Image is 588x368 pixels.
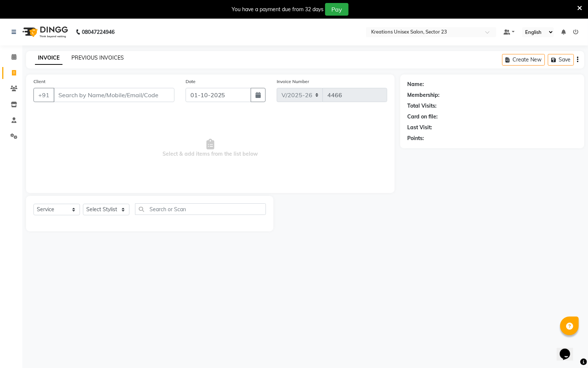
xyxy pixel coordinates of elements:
iframe: chat widget [557,338,581,361]
a: PREVIOUS INVOICES [71,54,124,61]
div: You have a payment due from 32 days [232,6,324,13]
label: Date [186,78,196,85]
input: Search by Name/Mobile/Email/Code [54,88,174,102]
b: 08047224946 [82,22,115,42]
div: Last Visit: [408,124,433,131]
div: Card on file: [408,113,438,121]
button: Pay [325,3,348,16]
button: Create New [502,54,545,66]
input: Search or Scan [135,203,266,215]
label: Invoice Number [277,78,309,85]
img: logo [19,22,70,42]
div: Membership: [408,91,440,99]
a: INVOICE [35,51,62,65]
label: Client [33,78,45,85]
div: Name: [408,80,424,88]
span: Select & add items from the list below [33,111,387,185]
button: Save [548,54,574,66]
div: Total Visits: [408,102,437,110]
div: Points: [408,134,424,142]
button: +91 [33,88,54,102]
